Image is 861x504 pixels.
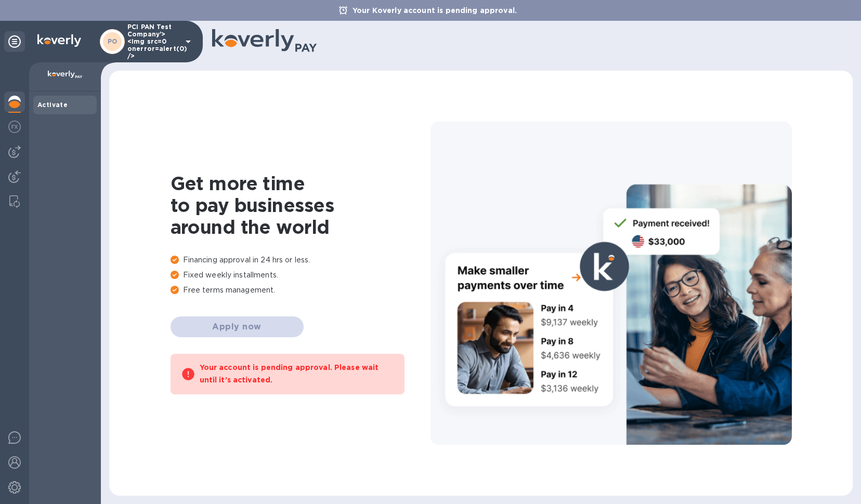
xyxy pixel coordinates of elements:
[4,31,25,52] div: Unpin categories
[108,37,118,45] b: PO
[8,121,21,133] img: Foreign exchange
[171,173,430,238] h1: Get more time to pay businesses around the world
[171,285,430,296] p: Free terms management.
[347,5,522,16] p: Your Koverly account is pending approval.
[37,101,68,109] b: Activate
[200,363,379,384] b: Your account is pending approval. Please wait until it’s activated.
[171,255,430,266] p: Financing approval in 24 hrs or less.
[171,270,430,281] p: Fixed weekly installments.
[127,23,179,60] p: PCI PAN Test Company'><img src=0 onerror=alert(0) />
[37,34,81,47] img: Logo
